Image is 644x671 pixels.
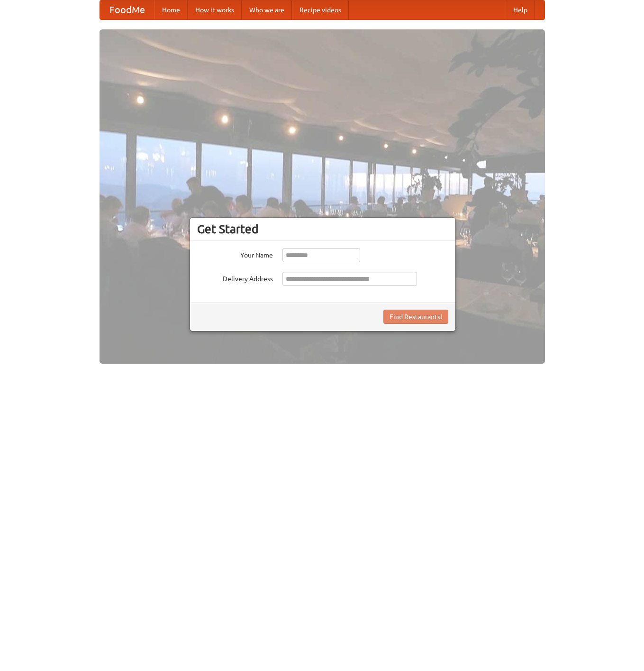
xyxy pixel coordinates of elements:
[197,222,448,236] h3: Get Started
[197,248,273,260] label: Your Name
[242,0,292,19] a: Who we are
[188,0,242,19] a: How it works
[506,0,535,19] a: Help
[383,310,448,324] button: Find Restaurants!
[292,0,349,19] a: Recipe videos
[197,272,273,284] label: Delivery Address
[154,0,188,19] a: Home
[100,0,154,19] a: FoodMe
